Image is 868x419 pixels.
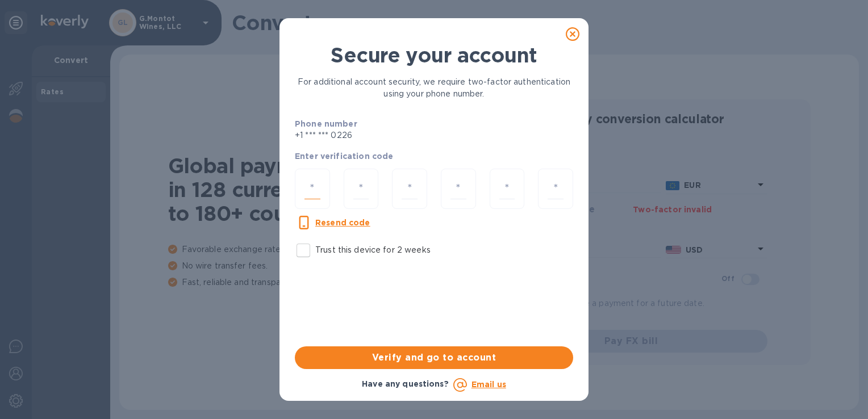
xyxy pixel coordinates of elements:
u: Resend code [315,218,370,227]
h1: Secure your account [295,43,573,67]
b: Phone number [295,119,357,128]
span: Verify and go to account [304,351,564,364]
p: For additional account security, we require two-factor authentication using your phone number. [295,76,573,100]
b: Have any questions? [362,379,449,388]
p: Trust this device for 2 weeks [315,244,431,256]
a: Email us [471,380,506,389]
p: Enter verification code [295,150,573,162]
button: Verify and go to account [295,346,573,369]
